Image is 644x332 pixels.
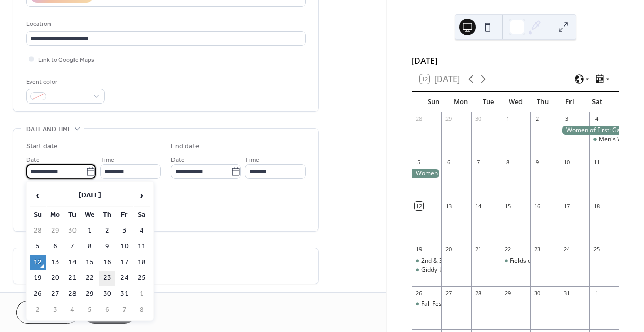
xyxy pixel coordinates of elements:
td: 13 [47,255,63,270]
td: 28 [64,287,81,301]
td: 4 [64,302,81,317]
td: 6 [47,239,63,254]
div: 30 [533,289,541,297]
td: 2 [30,302,46,317]
td: 8 [82,239,98,254]
div: 3 [563,115,571,123]
td: 14 [64,255,81,270]
div: 31 [563,289,571,297]
div: 18 [592,202,600,210]
td: 17 [116,255,133,270]
div: 16 [533,202,541,210]
div: 1 [592,289,600,297]
th: [DATE] [47,185,133,207]
div: 14 [474,202,482,210]
div: Mon [448,92,475,112]
td: 28 [30,223,46,238]
div: Fri [556,92,583,112]
div: Event color [26,76,103,87]
td: 6 [99,302,115,317]
td: 4 [134,223,150,238]
div: End date [171,141,200,152]
td: 19 [30,271,46,286]
div: 26 [415,289,423,297]
button: Cancel [16,301,79,324]
td: 18 [134,255,150,270]
div: 27 [444,289,452,297]
span: Time [100,155,114,165]
th: We [82,208,98,222]
div: 9 [533,159,541,166]
div: Thu [529,92,556,112]
span: Time [245,155,259,165]
div: 28 [474,289,482,297]
td: 9 [99,239,115,254]
div: Tue [475,92,502,112]
td: 16 [99,255,115,270]
td: 23 [99,271,115,286]
div: 6 [444,159,452,166]
div: Wed [502,92,529,112]
div: Women of First: GalsGetaway [560,126,619,135]
div: [DATE] [412,55,619,67]
div: 17 [563,202,571,210]
td: 7 [116,302,133,317]
div: 21 [474,246,482,253]
div: 28 [415,115,423,123]
div: 2nd & 3rd Grade Pizza Party [412,257,441,265]
td: 27 [47,287,63,301]
td: 10 [116,239,133,254]
div: 13 [444,202,452,210]
div: 15 [504,202,511,210]
div: 10 [563,159,571,166]
th: Su [30,208,46,222]
div: 20 [444,246,452,253]
div: 22 [504,246,511,253]
div: Sun [420,92,447,112]
span: › [134,185,150,206]
span: Date [26,155,40,165]
td: 12 [30,255,46,270]
td: 5 [30,239,46,254]
td: 29 [47,223,63,238]
div: Sat [584,92,611,112]
div: Fields of Faith (Blue) [501,257,530,265]
td: 24 [116,271,133,286]
span: ‹ [30,185,45,206]
td: 1 [82,223,98,238]
div: Fall Festival [412,300,441,309]
span: Date and time [26,124,71,135]
td: 25 [134,271,150,286]
div: Location [26,19,304,30]
td: 26 [30,287,46,301]
th: Fr [116,208,133,222]
div: 25 [592,246,600,253]
div: 8 [504,159,511,166]
div: Fields of Faith (Blue) [510,257,567,265]
div: 2nd & 3rd Grade Pizza Party [421,257,501,265]
td: 15 [82,255,98,270]
div: Women of First: GalsGetaway [412,169,441,178]
td: 29 [82,287,98,301]
td: 20 [47,271,63,286]
div: Start date [26,141,58,152]
th: Tu [64,208,81,222]
div: 23 [533,246,541,253]
div: 11 [592,159,600,166]
div: Giddy-Up & Give [421,266,468,274]
div: Giddy-Up & Give [412,266,441,274]
td: 22 [82,271,98,286]
div: 24 [563,246,571,253]
div: 7 [474,159,482,166]
span: Date [171,155,185,165]
div: 12 [415,202,423,210]
th: Sa [134,208,150,222]
div: 4 [592,115,600,123]
div: 2 [533,115,541,123]
span: Link to Google Maps [38,55,94,65]
td: 3 [116,223,133,238]
td: 11 [134,239,150,254]
th: Mo [47,208,63,222]
div: 29 [504,289,511,297]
